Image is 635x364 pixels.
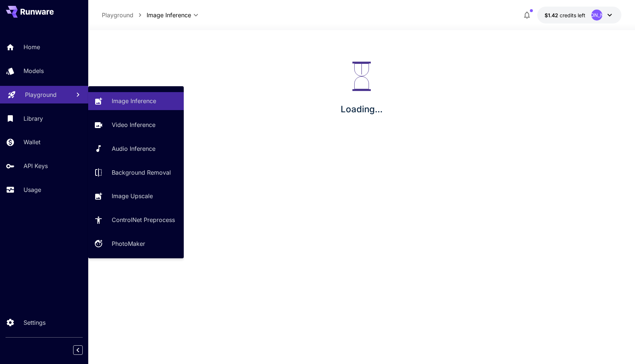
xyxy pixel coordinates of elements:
[102,11,133,19] p: Playground
[112,215,175,224] p: ControlNet Preprocess
[88,211,184,229] a: ControlNet Preprocess
[560,12,585,18] span: credits left
[88,116,184,134] a: Video Inference
[24,43,40,51] p: Home
[341,103,383,116] p: Loading...
[545,11,585,19] div: $1.41786
[537,7,621,23] button: $1.41786
[545,12,560,18] span: $1.42
[112,168,171,177] p: Background Removal
[112,97,156,105] p: Image Inference
[24,66,44,75] p: Models
[24,114,43,123] p: Library
[24,185,41,194] p: Usage
[24,161,48,170] p: API Keys
[102,11,147,19] nav: breadcrumb
[147,11,191,19] span: Image Inference
[112,192,153,200] p: Image Upscale
[88,92,184,110] a: Image Inference
[79,343,88,357] div: Collapse sidebar
[591,10,602,21] div: [PERSON_NAME]
[88,187,184,205] a: Image Upscale
[112,144,155,153] p: Audio Inference
[112,120,155,129] p: Video Inference
[24,318,46,327] p: Settings
[24,138,40,146] p: Wallet
[112,239,145,248] p: PhotoMaker
[88,235,184,253] a: PhotoMaker
[88,140,184,158] a: Audio Inference
[73,345,83,355] button: Collapse sidebar
[88,163,184,181] a: Background Removal
[25,90,57,99] p: Playground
